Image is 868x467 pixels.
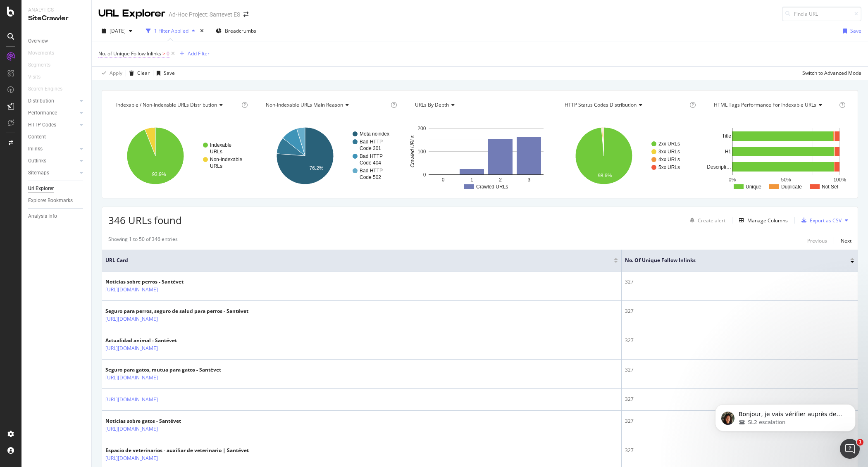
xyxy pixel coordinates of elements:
text: URLs [210,149,222,155]
a: Outlinks [28,157,77,165]
div: Explorer Bookmarks [28,196,73,205]
div: Url Explorer [28,184,54,193]
iframe: Intercom live chat [840,439,860,459]
div: Add Filter [188,50,210,57]
button: Clear [126,67,150,80]
div: A chart. [706,120,850,192]
button: Previous [807,236,827,245]
button: Next [841,236,851,245]
text: Bad HTTP [360,168,383,174]
div: Ad-Hoc Project: Santevet ES [169,10,240,19]
button: Manage Columns [736,215,788,225]
a: Movements [28,49,62,57]
button: Save [840,24,861,38]
a: Search Engines [28,85,71,93]
div: Segments [28,61,50,69]
a: Explorer Bookmarks [28,196,86,205]
div: Sitemaps [28,169,49,177]
a: Performance [28,109,77,117]
span: 0 [167,48,169,60]
div: A chart. [258,120,402,192]
div: Content [28,133,46,141]
span: 1 [857,439,863,446]
div: Actualidad animal - Santévet [105,337,177,344]
div: HTTP Codes [28,121,56,129]
button: Save [153,67,175,80]
a: Content [28,133,86,141]
div: Espacio de veterinarios - auxiliar de veterinario | Santévet [105,447,249,454]
svg: A chart. [557,120,701,192]
span: URL Card [105,257,612,264]
text: Non-Indexable [210,157,242,162]
div: Performance [28,109,57,117]
svg: A chart. [108,120,252,192]
div: Distribution [28,97,54,105]
a: Segments [28,61,59,69]
text: 0 [442,177,445,183]
a: Sitemaps [28,169,77,177]
text: 3xx URLs [658,149,680,155]
text: Code 502 [360,174,381,180]
text: Duplicate [781,184,802,190]
div: SiteCrawler [28,14,85,23]
text: 2 [499,177,502,183]
div: Apply [110,69,122,76]
a: Distribution [28,97,77,105]
div: 327 [625,307,854,315]
div: 327 [625,366,854,374]
h4: Non-Indexable URLs Main Reason [264,98,389,112]
text: Crawled URLs [476,184,508,190]
text: Title [722,133,732,139]
h4: HTML Tags Performance for Indexable URLs [712,98,837,112]
text: Crawled URLs [410,136,415,167]
div: Export as CSV [810,217,842,224]
text: 4xx URLs [658,157,680,162]
a: [URL][DOMAIN_NAME] [105,454,158,462]
button: Export as CSV [798,214,842,227]
text: Bad HTTP [360,153,383,159]
text: Indexable [210,142,231,148]
h4: URLs by Depth [413,98,545,112]
button: Add Filter [176,49,210,59]
div: 327 [625,417,854,425]
div: Clear [137,69,150,76]
div: Previous [807,237,827,244]
a: Visits [28,73,49,81]
div: Seguro para perros, seguro de salud para perros - Santévet [105,307,248,315]
div: 327 [625,396,854,403]
div: Noticias sobre gatos - Santévet [105,417,181,425]
div: Save [850,27,861,34]
a: [URL][DOMAIN_NAME] [105,344,158,353]
div: Switch to Advanced Mode [802,69,861,76]
text: Not Set [822,184,839,190]
button: Switch to Advanced Mode [799,67,861,80]
div: Visits [28,73,41,81]
div: 1 Filter Applied [154,27,188,34]
div: Outlinks [28,157,46,165]
div: Seguro para gatos, mutua para gatos - Santévet [105,366,221,374]
span: Non-Indexable URLs Main Reason [266,101,343,108]
text: 0% [729,177,736,183]
svg: A chart. [407,120,551,192]
text: 0 [423,172,426,178]
text: 1 [470,177,473,183]
span: No. of Unique Follow Inlinks [625,257,838,264]
a: [URL][DOMAIN_NAME] [105,286,158,294]
span: 346 URLs found [108,213,182,227]
span: URLs by Depth [415,101,449,108]
text: 100% [834,177,847,183]
text: 5xx URLs [658,164,680,170]
text: Code 301 [360,145,381,151]
button: [DATE] [98,24,136,38]
span: Breadcrumbs [225,27,256,34]
iframe: Intercom notifications message [703,387,868,445]
a: [URL][DOMAIN_NAME] [105,396,158,404]
span: Indexable / Non-Indexable URLs distribution [116,101,217,108]
text: 93.9% [152,172,166,177]
div: Next [841,237,851,244]
a: [URL][DOMAIN_NAME] [105,315,158,323]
